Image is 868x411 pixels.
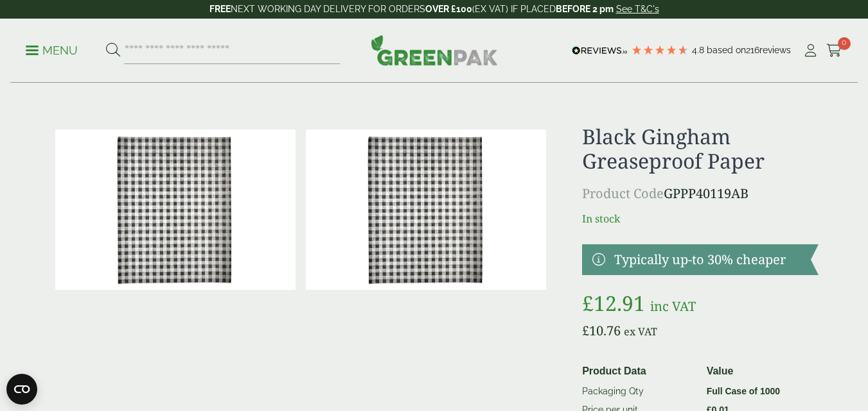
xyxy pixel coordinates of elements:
[572,46,628,55] img: REVIEWS.io
[759,45,791,55] span: reviews
[616,4,659,14] a: See T&C's
[577,382,702,401] td: Packaging Qty
[209,4,231,14] strong: FREE
[306,130,546,290] img: Black Gingham Greaseproof Paper Full Case 0
[582,211,818,226] p: In stock
[826,44,842,57] i: Cart
[707,45,746,55] span: Based on
[582,289,645,317] bdi: 12.91
[556,4,614,14] strong: BEFORE 2 pm
[582,322,589,339] span: £
[650,298,696,315] span: inc VAT
[826,41,842,60] a: 0
[26,43,78,56] a: Menu
[6,374,37,405] button: Open CMP widget
[371,35,498,65] img: GreenPak Supplies
[582,322,621,339] bdi: 10.76
[692,45,707,55] span: 4.8
[702,361,813,382] th: Value
[624,324,657,339] span: ex VAT
[802,44,819,57] i: My Account
[582,124,818,174] h1: Black Gingham Greaseproof Paper
[425,4,472,14] strong: OVER £100
[26,43,78,58] p: Menu
[582,185,664,202] span: Product Code
[577,361,702,382] th: Product Data
[838,37,851,50] span: 0
[707,386,780,396] strong: Full Case of 1000
[746,45,759,55] span: 216
[582,289,594,317] span: £
[582,184,818,203] p: GPPP40119AB
[631,44,689,56] div: 4.79 Stars
[55,130,296,290] img: Black Gingham Greaseproof Paper 0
